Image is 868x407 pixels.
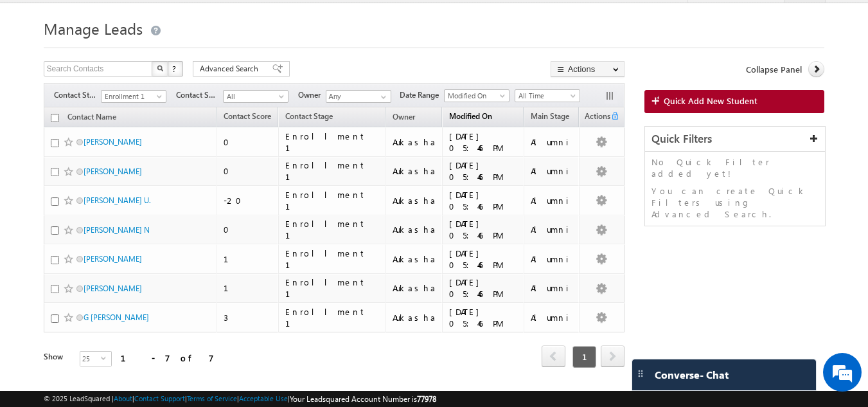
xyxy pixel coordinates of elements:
[655,369,729,381] span: Converse - Chat
[449,248,518,271] div: [DATE] 05:46 PM
[393,112,415,122] span: Owner
[285,189,379,212] div: Enrollment 1
[449,131,518,154] div: [DATE] 05:46 PM
[651,185,819,220] p: You can create Quick Filters using Advanced Search.
[224,91,285,102] span: All
[84,167,142,176] a: [PERSON_NAME]
[84,284,142,293] a: [PERSON_NAME]
[298,89,326,101] span: Owner
[393,165,437,177] div: Aukasha
[224,165,272,177] div: 0
[393,282,437,294] div: Aukasha
[157,65,163,71] img: Search
[51,114,59,122] input: Check all records
[290,394,436,404] span: Your Leadsquared Account Number is
[449,276,518,300] div: [DATE] 05:46 PM
[168,61,183,77] button: ?
[746,64,802,75] span: Collapse Panel
[285,111,333,121] span: Contact Stage
[449,306,518,329] div: [DATE] 05:46 PM
[217,109,278,126] a: Contact Score
[84,312,149,322] a: G [PERSON_NAME]
[200,63,262,75] span: Advanced Search
[580,109,610,126] span: Actions
[374,91,390,104] a: Show All Items
[285,276,379,300] div: Enrollment 1
[664,95,757,107] span: Quick Add New Student
[531,111,569,121] span: Main Stage
[393,253,437,265] div: Aukasha
[449,111,492,121] span: Modified On
[84,254,142,264] a: [PERSON_NAME]
[285,248,379,271] div: Enrollment 1
[84,195,151,205] a: [PERSON_NAME] U.
[224,136,272,148] div: 0
[84,137,142,147] a: [PERSON_NAME]
[134,394,185,402] a: Contact Support
[449,189,518,212] div: [DATE] 05:46 PM
[22,68,54,84] img: d_60004797649_company_0_60004797649
[524,109,576,126] a: Main Stage
[444,89,509,102] a: Modified On
[17,119,235,305] textarea: Type your message and hit 'Enter'
[449,218,518,241] div: [DATE] 05:46 PM
[224,195,272,206] div: -20
[417,394,436,404] span: 77978
[531,224,573,235] div: Alumni
[102,91,163,102] span: Enrollment 1
[67,68,216,84] div: Chat with us now
[515,89,580,102] a: All Time
[651,156,819,179] p: No Quick Filter added yet!
[326,90,391,103] input: Type to Search
[393,224,437,235] div: Aukasha
[285,218,379,241] div: Enrollment 1
[393,312,437,323] div: Aukasha
[531,165,573,177] div: Alumni
[101,90,166,103] a: Enrollment 1
[285,306,379,329] div: Enrollment 1
[61,110,123,127] a: Contact Name
[551,61,624,77] button: Actions
[54,89,101,101] span: Contact Stage
[443,109,499,126] a: Modified On
[644,90,825,113] a: Quick Add New Student
[239,394,288,402] a: Acceptable Use
[224,282,272,294] div: 1
[531,312,573,323] div: Alumni
[645,127,826,152] div: Quick Filters
[279,109,339,126] a: Contact Stage
[114,394,132,402] a: About
[224,253,272,265] div: 1
[223,90,288,103] a: All
[285,159,379,183] div: Enrollment 1
[601,347,624,367] a: next
[531,195,573,206] div: Alumni
[393,136,437,148] div: Aukasha
[224,312,272,323] div: 3
[176,89,223,101] span: Contact Source
[635,368,646,379] img: carter-drag
[572,346,596,368] span: 1
[44,351,69,363] div: Show
[80,352,101,366] span: 25
[393,195,437,206] div: Aukasha
[531,136,573,148] div: Alumni
[400,89,444,101] span: Date Range
[449,159,518,183] div: [DATE] 05:46 PM
[172,63,178,74] span: ?
[224,224,272,235] div: 0
[531,253,573,265] div: Alumni
[187,394,237,402] a: Terms of Service
[101,355,111,361] span: select
[601,345,624,367] span: next
[445,90,506,102] span: Modified On
[44,393,436,405] span: © 2025 LeadSquared | | | | |
[531,282,573,294] div: Alumni
[224,111,271,121] span: Contact Score
[44,18,143,39] span: Manage Leads
[211,6,242,37] div: Minimize live chat window
[515,90,576,102] span: All Time
[121,350,214,365] div: 1 - 7 of 7
[542,345,565,367] span: prev
[175,316,233,333] em: Start Chat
